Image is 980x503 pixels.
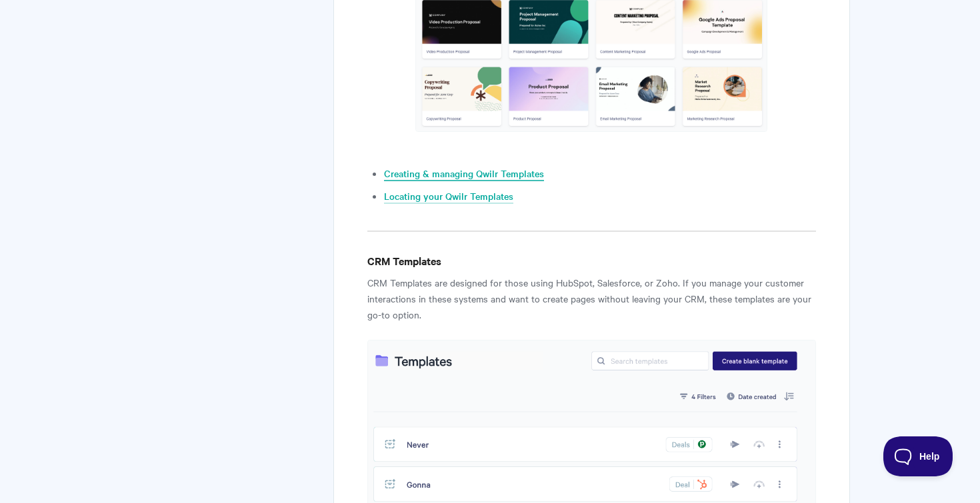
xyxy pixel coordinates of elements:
a: Locating your Qwilr Templates [384,189,513,204]
h4: CRM Templates [367,252,816,269]
iframe: Toggle Customer Support [883,436,953,476]
a: Creating & managing Qwilr Templates [384,167,544,181]
p: CRM Templates are designed for those using HubSpot, Salesforce, or Zoho. If you manage your custo... [367,274,816,322]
